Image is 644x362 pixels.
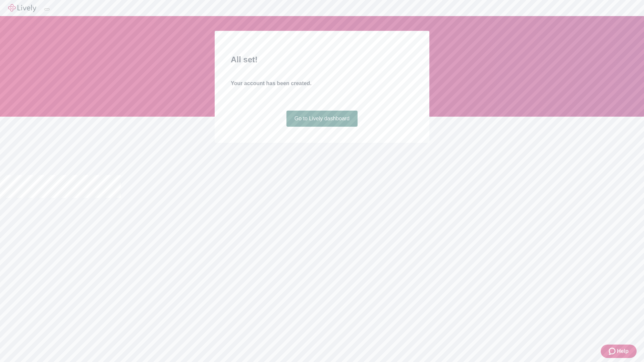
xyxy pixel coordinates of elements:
[609,347,617,355] svg: Zendesk support icon
[231,79,413,87] h4: Your account has been created.
[8,4,36,12] img: Lively
[617,347,629,355] span: Help
[231,54,413,66] h2: All set!
[286,111,358,127] a: Go to Lively dashboard
[601,345,637,358] button: Zendesk support iconHelp
[44,8,50,10] button: Log out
